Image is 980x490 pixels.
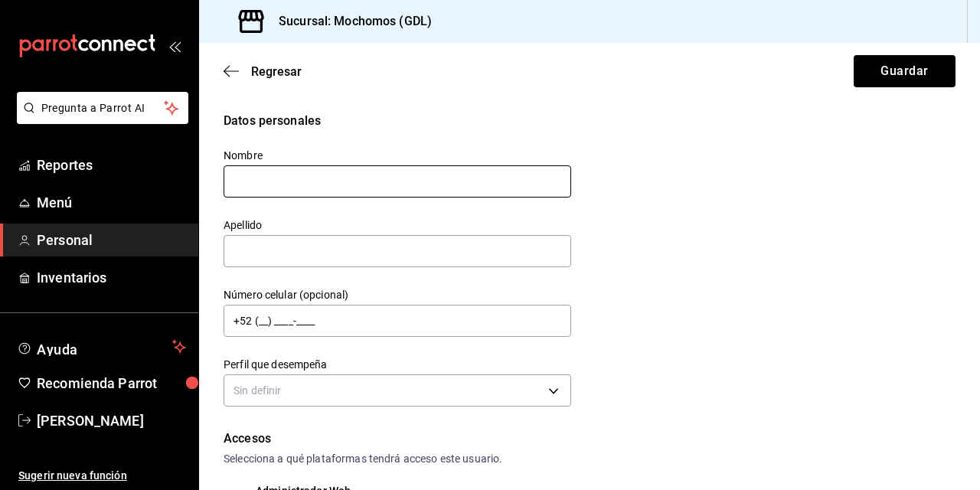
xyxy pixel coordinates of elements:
[37,338,166,356] span: Ayuda
[224,64,302,79] button: Regresar
[224,289,571,300] label: Número celular (opcional)
[17,92,188,124] button: Pregunta a Parrot AI
[224,220,571,230] label: Apellido
[224,374,571,407] div: Sin definir
[37,269,106,286] font: Inventarios
[224,430,955,448] div: Accesos
[11,111,188,127] a: Pregunta a Parrot AI
[37,375,157,391] font: Recomienda Parrot
[37,194,73,211] font: Menú
[266,12,432,31] h3: Sucursal: Mochomos (GDL)
[41,100,165,116] span: Pregunta a Parrot AI
[854,55,955,87] button: Guardar
[224,112,955,130] div: Datos personales
[37,157,93,173] font: Reportes
[168,40,181,52] button: open_drawer_menu
[251,64,302,79] span: Regresar
[18,469,127,482] font: Sugerir nueva función
[224,150,571,161] label: Nombre
[37,232,93,248] font: Personal
[224,359,571,370] label: Perfil que desempeña
[37,413,144,429] font: [PERSON_NAME]
[224,451,955,467] div: Selecciona a qué plataformas tendrá acceso este usuario.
